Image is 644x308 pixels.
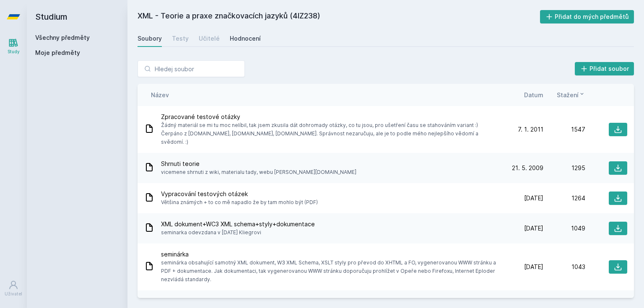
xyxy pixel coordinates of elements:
span: [DATE] [524,194,543,202]
span: seminárka [161,250,498,259]
button: Přidat soubor [575,62,634,75]
div: Hodnocení [230,34,261,43]
div: 1295 [543,164,585,172]
a: Testy [172,30,189,47]
div: Testy [172,34,189,43]
a: Soubory [138,30,162,47]
span: Zpracované testové otázky [161,113,498,121]
span: 21. 5. 2009 [512,164,543,172]
button: Přidat do mých předmětů [540,10,634,23]
span: [DATE] [524,263,543,271]
button: Datum [524,91,543,99]
button: Stažení [557,91,585,99]
span: seminarka odevzdana v [DATE] Kliegrovi [161,228,315,237]
div: Study [8,49,20,55]
div: 1264 [543,194,585,202]
a: Hodnocení [230,30,261,47]
a: Uživatel [2,276,25,301]
span: Vypracování testových otázek [161,190,318,198]
span: XML dokument+WC3 XML schema+styly+dokumentace [161,220,315,228]
span: Shrnuti teorie [161,160,356,168]
span: Většina známých + to co mě napadlo že by tam mohlo být (PDF) [161,198,318,207]
a: Study [2,34,25,59]
span: Žádný materiál se mi tu moc nelíbil, tak jsem zkusila dát dohromady otázky, co tu jsou, pro ušetř... [161,121,498,146]
h2: XML - Teorie a praxe značkovacích jazyků (4IZ238) [138,10,540,23]
div: 1547 [543,125,585,134]
span: [DATE] [524,224,543,233]
span: Stažení [557,91,579,99]
div: Soubory [138,34,162,43]
span: vicemene shrnuti z wiki, materialu tady, webu [PERSON_NAME][DOMAIN_NAME] [161,168,356,176]
div: 1049 [543,224,585,233]
div: 1043 [543,263,585,271]
input: Hledej soubor [138,60,245,77]
span: Moje předměty [35,49,80,57]
span: 7. 1. 2011 [518,125,543,134]
span: XML- započták [161,297,288,305]
button: Název [151,91,169,99]
div: Uživatel [5,291,22,297]
a: Učitelé [199,30,220,47]
a: Všechny předměty [35,34,90,41]
span: seminárka obsahující samotný XML dokument, W3 XML Schema, XSLT styly pro převod do XHTML a FO, vy... [161,259,498,284]
div: Učitelé [199,34,220,43]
